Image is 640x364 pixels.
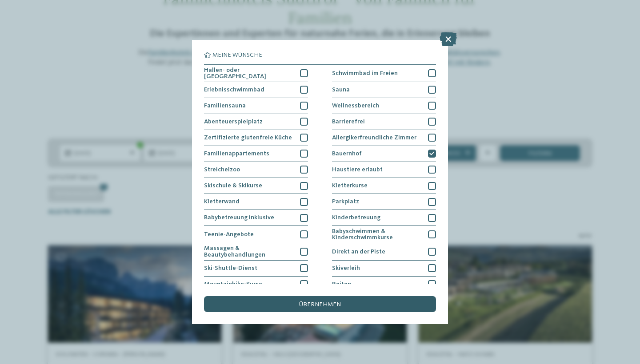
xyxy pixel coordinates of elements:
[332,70,398,76] span: Schwimmbad im Freien
[332,198,359,205] span: Parkplatz
[204,119,263,125] span: Abenteuerspielplatz
[204,182,262,189] span: Skischule & Skikurse
[204,87,264,93] span: Erlebnisschwimmbad
[204,281,262,287] span: Mountainbike-Kurse
[332,281,351,287] span: Reiten
[332,214,380,221] span: Kinderbetreuung
[332,182,368,189] span: Kletterkurse
[332,135,416,141] span: Allergikerfreundliche Zimmer
[332,166,383,173] span: Haustiere erlaubt
[204,265,257,271] span: Ski-Shuttle-Dienst
[204,150,269,157] span: Familienappartements
[204,245,294,258] span: Massagen & Beautybehandlungen
[332,265,360,271] span: Skiverleih
[204,103,246,109] span: Familiensauna
[204,198,240,205] span: Kletterwand
[332,103,379,109] span: Wellnessbereich
[332,150,362,157] span: Bauernhof
[332,228,422,241] span: Babyschwimmen & Kinderschwimmkurse
[332,249,385,255] span: Direkt an der Piste
[299,301,341,308] span: übernehmen
[204,67,294,80] span: Hallen- oder [GEOGRAPHIC_DATA]
[204,214,274,221] span: Babybetreuung inklusive
[204,166,240,173] span: Streichelzoo
[332,87,350,93] span: Sauna
[204,135,292,141] span: Zertifizierte glutenfreie Küche
[332,119,365,125] span: Barrierefrei
[212,52,262,58] span: Meine Wünsche
[204,231,254,237] span: Teenie-Angebote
